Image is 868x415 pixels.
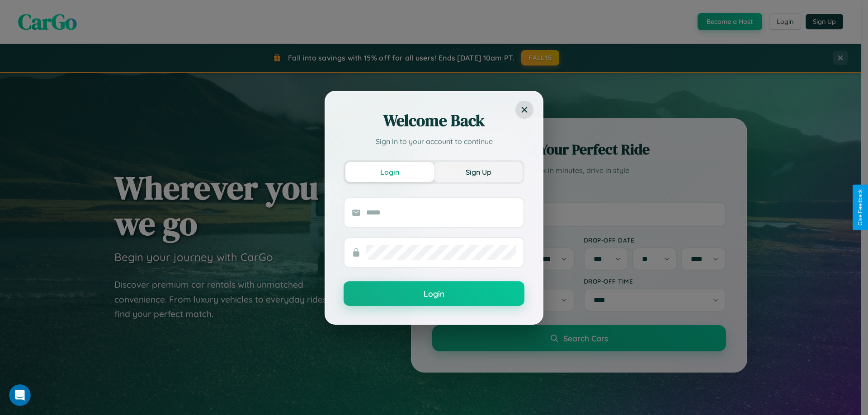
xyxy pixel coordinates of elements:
[344,281,524,306] button: Login
[344,136,524,147] p: Sign in to your account to continue
[344,110,524,131] h2: Welcome Back
[345,162,434,182] button: Login
[434,162,523,182] button: Sign Up
[9,384,31,406] iframe: Intercom live chat
[857,189,863,226] div: Give Feedback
